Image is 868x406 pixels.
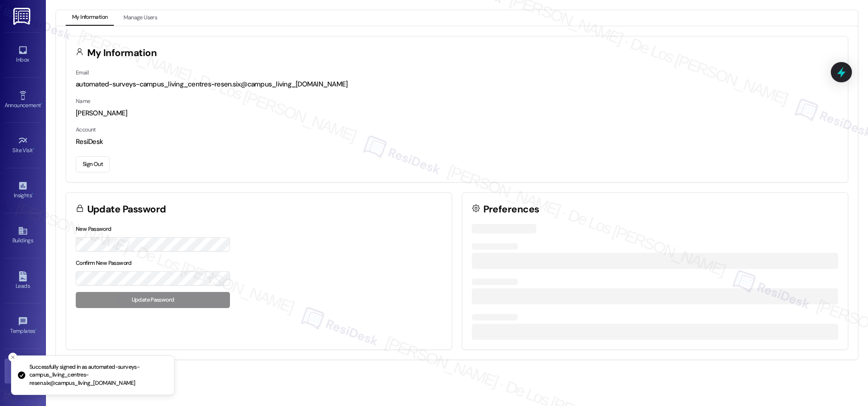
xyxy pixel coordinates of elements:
button: My Information [66,10,114,26]
a: Account [5,359,41,383]
button: Close toast [8,353,17,362]
label: Name [76,97,90,105]
button: Sign Out [76,156,110,172]
h3: Preferences [483,205,539,214]
h3: Update Password [87,205,166,214]
label: Email [76,69,89,76]
p: Successfully signed in as automated-surveys-campus_living_centres-resen.six@campus_living_[DOMAIN... [29,363,167,388]
label: Account [76,126,96,133]
a: Buildings [5,223,41,248]
label: Confirm New Password [76,259,132,267]
div: ResiDesk [76,137,838,147]
a: Templates • [5,314,41,338]
button: Manage Users [117,10,163,26]
img: ResiDesk Logo [13,8,32,25]
a: Insights • [5,178,41,203]
a: Leads [5,269,41,293]
span: • [33,146,34,152]
a: Site Visit • [5,133,41,158]
label: New Password [76,225,112,233]
div: [PERSON_NAME] [76,109,838,118]
span: • [35,326,37,333]
span: • [41,101,42,107]
div: automated-surveys-campus_living_centres-resen.six@campus_living_[DOMAIN_NAME] [76,80,838,89]
a: Inbox [5,42,41,67]
span: • [32,191,33,197]
h3: My Information [87,48,157,58]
